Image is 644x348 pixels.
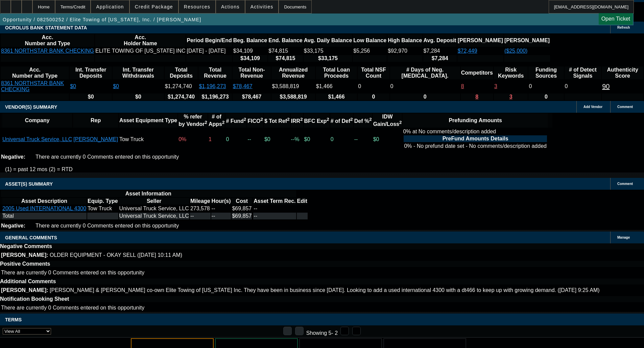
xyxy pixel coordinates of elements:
[353,48,387,54] td: $5,256
[457,34,503,47] th: [PERSON_NAME]
[617,236,630,239] span: Manage
[198,93,232,100] th: $1,196,273
[494,83,497,89] a: 3
[1,287,48,293] b: [PERSON_NAME]:
[232,213,252,219] td: $69,857
[184,4,210,9] span: Resources
[233,48,267,54] td: $34,109
[504,34,550,47] th: [PERSON_NAME]
[316,93,357,100] th: $1,466
[211,213,231,219] td: --
[528,93,564,100] th: 0
[271,66,315,79] th: Annualized Revenue
[247,128,263,151] td: --
[528,66,564,79] th: Funding Sources
[583,105,602,109] span: Add Vendor
[130,0,178,13] button: Credit Package
[373,114,402,127] b: IDW Gain/Loss
[73,136,118,142] a: [PERSON_NAME]
[316,66,357,79] th: Total Loan Proceeds
[272,83,314,89] div: $3,588,819
[70,83,76,89] a: $0
[404,143,547,150] td: 0% - No prefund date set - No comments/description added
[423,55,457,62] th: $7,284
[113,93,164,100] th: $0
[316,80,357,93] td: $1,466
[602,66,643,79] th: Authenticity Score
[565,80,601,93] td: 0
[3,17,201,22] span: Opportunity / 082500252 / Elite Towing of [US_STATE], Inc. / [PERSON_NAME]
[330,128,353,151] td: 0
[190,213,211,219] td: --
[260,117,263,122] sup: 2
[1,305,144,311] span: There are currently 0 Comments entered on this opportunity
[369,117,372,122] sup: 2
[354,128,372,151] td: --
[211,205,231,212] td: --
[1,154,25,160] b: Negative:
[119,213,189,219] td: Universal Truck Service, LLC
[135,4,173,9] span: Credit Package
[35,223,179,229] span: There are currently 0 Comments entered on this opportunity
[21,198,67,204] b: Asset Description
[253,205,296,212] td: --
[458,48,477,54] a: $72,449
[2,136,72,142] a: Universal Truck Service, LLC
[209,114,224,127] b: # of Apps
[390,66,460,79] th: # Days of Neg. [MEDICAL_DATA].
[165,80,198,93] td: $1,274,740
[147,198,162,204] b: Seller
[599,13,633,25] a: Open Ticket
[2,213,86,219] div: Total
[233,93,271,100] th: $78,467
[387,48,422,54] td: $92,970
[5,317,22,322] span: Terms
[96,4,124,9] span: Application
[179,0,215,13] button: Resources
[5,104,57,110] span: VENDOR(S) SUMMARY
[423,34,457,47] th: Avg. Deposit
[306,330,338,336] span: Showing 5- 2
[1,34,94,47] th: Acc. Number and Type
[244,117,246,122] sup: 2
[186,34,232,47] th: Period Begin/End
[212,198,231,204] b: Hour(s)
[297,198,308,205] th: Edit
[304,48,353,54] td: $33,175
[291,118,303,124] b: IRR
[358,80,389,93] td: 0
[113,66,164,79] th: Int. Transfer Withdrawals
[399,120,402,125] sup: 2
[190,205,211,212] td: 273,578
[300,117,303,122] sup: 2
[617,105,633,109] span: Comment
[475,94,478,100] a: 8
[331,118,353,124] b: # of Def
[233,83,253,89] a: $78,467
[119,128,177,151] td: Tow Truck
[50,287,600,293] span: [PERSON_NAME] & [PERSON_NAME] co-own Elite Towing of [US_STATE] Inc. They have been in business s...
[232,205,252,212] td: $69,857
[113,83,119,89] a: $0
[358,93,389,100] th: 0
[327,117,329,122] sup: 2
[216,0,245,13] button: Actions
[233,66,271,79] th: Total Non-Revenue
[165,66,198,79] th: Total Deposits
[70,66,112,79] th: Int. Transfer Deposits
[1,48,94,54] a: 8361 NORTHSTAR BANK CHECKING
[390,80,460,93] td: 0
[251,4,273,9] span: Activities
[199,83,226,89] a: $1,196,273
[233,34,267,47] th: Beg. Balance
[304,118,329,124] b: BFC Exp
[91,117,101,123] b: Rep
[423,48,457,54] td: $7,284
[268,55,303,62] th: $74,815
[350,117,353,122] sup: 2
[390,93,460,100] th: 0
[95,48,186,54] td: ELITE TOWING OF [US_STATE] INC
[387,34,422,47] th: High Balance
[304,55,353,62] th: $33,175
[165,93,198,100] th: $1,274,740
